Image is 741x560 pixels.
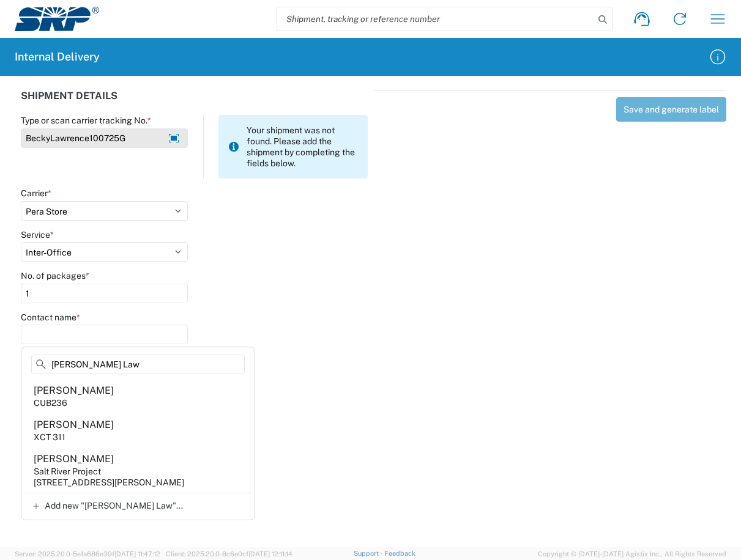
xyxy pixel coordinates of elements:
h2: Internal Delivery [15,50,100,64]
img: srp [15,7,99,31]
span: Copyright © [DATE]-[DATE] Agistix Inc., All Rights Reserved [538,548,726,559]
label: Carrier [21,188,51,199]
span: Client: 2025.20.0-8c6e0cf [166,550,292,558]
label: Type or scan carrier tracking No. [21,115,151,126]
div: [STREET_ADDRESS][PERSON_NAME] [34,477,184,488]
span: [DATE] 12:11:14 [248,550,292,558]
div: CUB236 [34,397,67,408]
span: [DATE] 11:47:12 [114,550,160,558]
div: XCT 311 [34,432,65,443]
div: SHIPMENT DETAILS [21,90,368,115]
label: Service [21,229,54,240]
label: Contact name [21,312,80,323]
span: Server: 2025.20.0-5efa686e39f [15,550,160,558]
span: Your shipment was not found. Please add the shipment by completing the fields below. [247,125,358,169]
a: Support [354,550,384,557]
div: [PERSON_NAME] [34,384,114,397]
span: Add new "[PERSON_NAME] Law"... [45,500,183,511]
input: Shipment, tracking or reference number [277,7,594,31]
div: Salt River Project [34,466,101,477]
div: [PERSON_NAME] [34,452,114,466]
label: No. of packages [21,270,89,281]
a: Feedback [384,550,415,557]
div: [PERSON_NAME] [34,418,114,432]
